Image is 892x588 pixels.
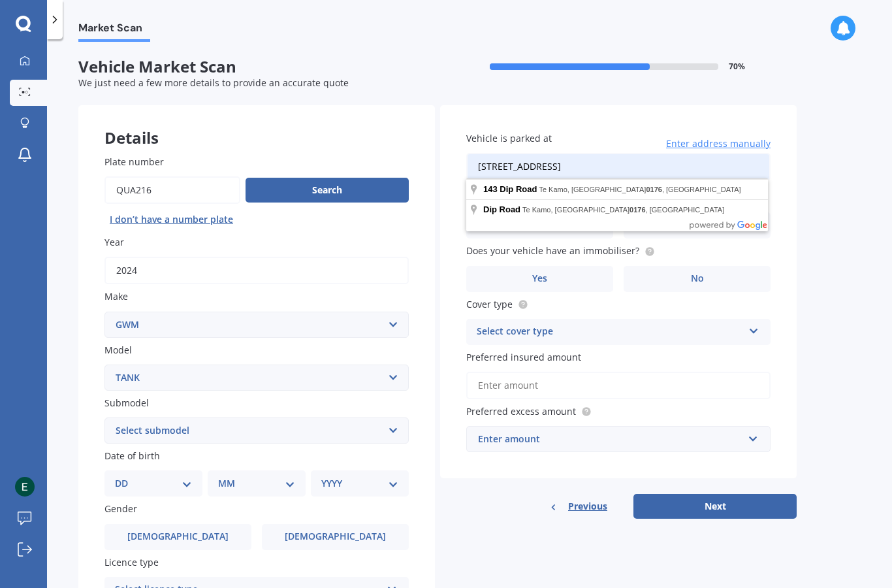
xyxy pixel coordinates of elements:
span: Enter address manually [666,137,771,150]
span: Previous [568,497,607,516]
span: Vehicle Market Scan [78,57,438,76]
span: [DEMOGRAPHIC_DATA] [285,531,386,542]
button: Search [246,178,409,203]
img: ACg8ocIPOTKj_V6o2KPLPDYXd6u4t7_YDf08fPqhd6FWtuqE8YVJcw=s96-c [15,477,35,497]
span: Yes [532,273,547,284]
div: Select cover type [477,324,743,340]
span: Vehicle is parked at [466,132,552,144]
span: 143 [483,184,498,194]
span: Te Kamo, [GEOGRAPHIC_DATA] , [GEOGRAPHIC_DATA] [539,186,741,193]
input: Enter address [466,153,771,180]
div: Details [78,105,435,144]
span: Submodel [104,397,149,409]
span: Preferred excess amount [466,405,576,417]
span: Licence type [104,556,159,568]
span: Te Kamo, [GEOGRAPHIC_DATA] , [GEOGRAPHIC_DATA] [522,206,724,214]
span: Preferred insured amount [466,351,581,363]
span: We just need a few more details to provide an accurate quote [78,76,349,89]
span: No [691,273,704,284]
button: I don’t have a number plate [104,209,238,230]
span: Plate number [104,155,164,168]
span: 70 % [729,62,745,71]
span: Cover type [466,298,513,310]
span: Date of birth [104,449,160,462]
span: Market Scan [78,22,150,39]
span: Make [104,291,128,303]
input: Enter amount [466,372,771,399]
span: 0176 [646,186,661,193]
input: Enter plate number [104,176,240,204]
span: Does your vehicle have an immobiliser? [466,245,639,257]
span: 0176 [629,206,645,214]
span: Year [104,236,124,248]
div: Enter amount [478,432,743,446]
span: Dip Road [483,204,520,214]
button: Next [633,494,797,519]
span: Dip Road [500,184,537,194]
span: Gender [104,503,137,515]
input: YYYY [104,257,409,284]
span: [DEMOGRAPHIC_DATA] [127,531,229,542]
span: Model [104,344,132,356]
